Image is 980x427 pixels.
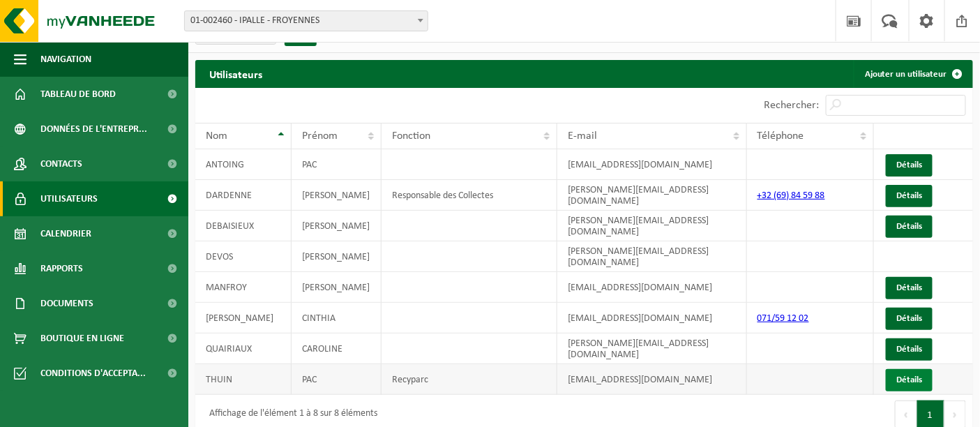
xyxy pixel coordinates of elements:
[886,154,933,177] a: Détails
[292,334,382,364] td: CAROLINE
[757,130,804,142] span: Téléphone
[292,180,382,211] td: [PERSON_NAME]
[195,149,292,180] td: ANTOING
[40,112,147,147] span: Données de l'entrepr...
[382,364,557,395] td: Recyparc
[40,42,91,77] span: Navigation
[40,147,82,181] span: Contacts
[40,251,83,286] span: Rapports
[202,402,377,427] div: Affichage de l'élément 1 à 8 sur 8 éléments
[292,272,382,303] td: [PERSON_NAME]
[184,10,428,31] span: 01-002460 - IPALLE - FROYENNES
[292,303,382,334] td: CINTHIA
[886,338,933,361] a: Détails
[40,356,146,391] span: Conditions d'accepta...
[757,190,825,201] a: +32 (69) 84 59 88
[40,321,124,356] span: Boutique en ligne
[557,303,747,334] td: [EMAIL_ADDRESS][DOMAIN_NAME]
[886,369,933,391] a: Détails
[886,185,933,207] a: Détails
[557,211,747,241] td: [PERSON_NAME][EMAIL_ADDRESS][DOMAIN_NAME]
[886,277,933,299] a: Détails
[886,216,933,238] a: Détails
[302,130,338,142] span: Prénom
[195,334,292,364] td: QUAIRIAUX
[40,181,98,216] span: Utilisateurs
[195,272,292,303] td: MANFROY
[382,180,557,211] td: Responsable des Collectes
[195,364,292,395] td: THUIN
[292,364,382,395] td: PAC
[557,272,747,303] td: [EMAIL_ADDRESS][DOMAIN_NAME]
[557,149,747,180] td: [EMAIL_ADDRESS][DOMAIN_NAME]
[568,130,597,142] span: E-mail
[195,211,292,241] td: DEBAISIEUX
[557,334,747,364] td: [PERSON_NAME][EMAIL_ADDRESS][DOMAIN_NAME]
[557,241,747,272] td: [PERSON_NAME][EMAIL_ADDRESS][DOMAIN_NAME]
[886,308,933,330] a: Détails
[557,364,747,395] td: [EMAIL_ADDRESS][DOMAIN_NAME]
[40,216,91,251] span: Calendrier
[195,60,276,87] h2: Utilisateurs
[195,303,292,334] td: [PERSON_NAME]
[206,130,227,142] span: Nom
[764,100,819,112] label: Rechercher:
[292,211,382,241] td: [PERSON_NAME]
[195,241,292,272] td: DEVOS
[40,77,116,112] span: Tableau de bord
[557,180,747,211] td: [PERSON_NAME][EMAIL_ADDRESS][DOMAIN_NAME]
[392,130,430,142] span: Fonction
[292,149,382,180] td: PAC
[185,11,428,31] span: 01-002460 - IPALLE - FROYENNES
[757,313,809,324] a: 071/59 12 02
[854,60,972,88] a: Ajouter un utilisateur
[195,180,292,211] td: DARDENNE
[292,241,382,272] td: [PERSON_NAME]
[40,286,93,321] span: Documents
